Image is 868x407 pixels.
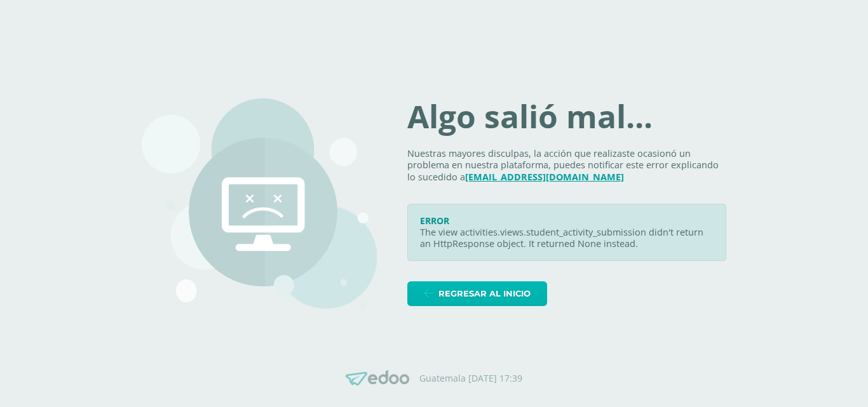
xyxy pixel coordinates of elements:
[142,98,377,309] img: 500.png
[465,171,624,183] a: [EMAIL_ADDRESS][DOMAIN_NAME]
[346,370,409,386] img: Edoo
[407,148,726,183] p: Nuestras mayores disculpas, la acción que realizaste ocasionó un problema en nuestra plataforma, ...
[407,101,726,133] h1: Algo salió mal...
[438,282,531,305] span: Regresar al inicio
[420,215,449,227] span: ERROR
[407,281,547,306] a: Regresar al inicio
[420,227,714,250] p: The view activities.views.student_activity_submission didn't return an HttpResponse object. It re...
[419,373,522,384] p: Guatemala [DATE] 17:39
